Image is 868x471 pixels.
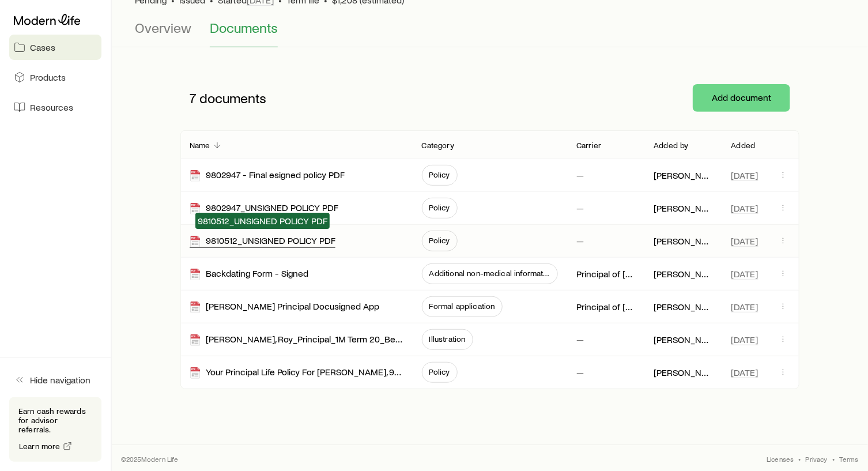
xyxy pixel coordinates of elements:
button: Hide navigation [9,367,101,393]
div: Your Principal Life Policy For [PERSON_NAME], 9802947 - Reissued PDF unsigned [190,366,403,379]
p: [PERSON_NAME] [654,235,713,247]
span: documents [199,90,266,106]
a: Terms [839,454,859,464]
span: Policy [429,236,450,245]
span: • [832,454,835,464]
p: Added by [654,141,689,150]
a: Resources [9,95,101,120]
span: Policy [429,367,450,376]
p: — [576,202,584,214]
a: Licenses [767,454,794,464]
span: Overview [135,20,191,36]
span: [DATE] [731,334,758,345]
div: 9802947 - Final esigned policy PDF [190,169,345,182]
span: Policy [429,203,450,212]
span: Formal application [429,302,495,311]
p: — [576,367,584,378]
span: Policy [429,170,450,179]
span: [DATE] [731,301,758,312]
span: Additional non-medical information [429,269,551,278]
span: • [799,454,801,464]
a: Cases [9,35,101,60]
p: [PERSON_NAME] [654,268,713,280]
span: [DATE] [731,235,758,247]
span: Illustration [429,334,466,344]
p: [PERSON_NAME] [654,301,713,312]
div: [PERSON_NAME] Principal Docusigned App [190,300,379,314]
div: Backdating Form - Signed [190,267,308,281]
p: [PERSON_NAME] [654,334,713,345]
p: Added [731,141,756,150]
span: Learn more [19,442,61,450]
p: — [576,169,584,181]
div: 9810512_UNSIGNED POLICY PDF [190,235,335,248]
div: [PERSON_NAME], Roy_Principal_1M Term 20_Best Class (1) [190,333,403,346]
a: Products [9,65,101,90]
p: — [576,235,584,247]
p: [PERSON_NAME] [654,367,713,378]
span: [DATE] [731,268,758,280]
p: — [576,334,584,345]
span: Products [30,71,66,83]
span: Cases [30,42,55,53]
p: Principal of [GEOGRAPHIC_DATA] [576,268,635,280]
span: [DATE] [731,202,758,214]
p: [PERSON_NAME] [654,169,713,181]
p: [PERSON_NAME] [654,202,713,214]
p: Category [422,141,454,150]
p: Carrier [576,141,601,150]
p: Earn cash rewards for advisor referrals. [18,406,92,434]
button: Add document [693,84,790,112]
p: © 2025 Modern Life [121,454,179,464]
span: [DATE] [731,367,758,378]
p: Principal of [GEOGRAPHIC_DATA] [576,301,635,312]
span: Hide navigation [30,374,90,386]
a: Privacy [806,454,828,464]
div: Earn cash rewards for advisor referrals.Learn more [9,397,101,462]
div: Case details tabs [135,20,845,47]
div: 9802947_UNSIGNED POLICY PDF [190,202,338,215]
span: Documents [210,20,278,36]
p: Name [190,141,210,150]
span: [DATE] [731,169,758,181]
span: Resources [30,101,73,113]
span: 7 [190,90,196,106]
